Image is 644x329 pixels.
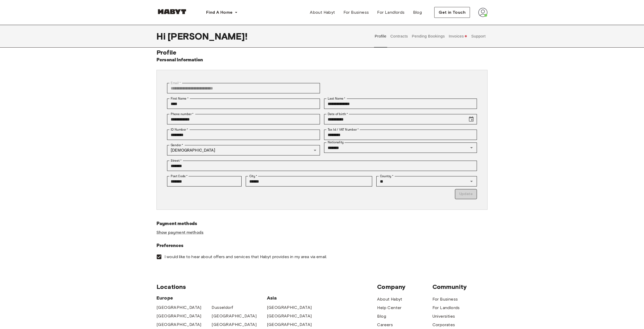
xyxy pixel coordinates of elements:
[328,127,359,132] label: Tax Id / VAT Number
[156,230,204,235] a: Show payment methods
[156,56,203,64] h6: Personal Information
[478,8,488,17] img: avatar
[156,321,201,328] a: [GEOGRAPHIC_DATA]
[156,220,488,227] h6: Payment methods
[156,242,488,249] h6: Preferences
[432,305,460,311] a: For Landlords
[156,304,201,311] a: [GEOGRAPHIC_DATA]
[171,174,188,178] label: Post Code
[171,112,194,116] label: Phone number
[171,143,183,147] label: Gender
[171,81,181,85] label: Email
[432,296,458,302] a: For Business
[306,7,339,18] a: About Habyt
[156,9,188,14] img: Habyt
[156,49,176,56] span: Profile
[167,145,320,155] div: [DEMOGRAPHIC_DATA]
[373,25,488,48] div: user profile tabs
[432,322,455,328] a: Corporates
[202,7,242,18] button: Find A Home
[339,7,373,18] a: For Business
[468,178,475,185] button: Open
[448,25,468,48] button: Invoices
[380,174,393,178] label: Country
[212,321,257,328] a: [GEOGRAPHIC_DATA]
[267,321,312,328] a: [GEOGRAPHIC_DATA]
[413,9,422,16] span: Blog
[411,25,446,48] button: Pending Bookings
[249,174,257,178] label: City
[171,96,189,101] label: First Name
[156,31,168,42] span: Hi
[466,114,476,124] button: Choose date, selected date is Aug 17, 2001
[171,158,182,163] label: Street
[343,9,369,16] span: For Business
[373,7,409,18] a: For Landlords
[171,127,188,132] label: ID Number
[267,304,312,311] a: [GEOGRAPHIC_DATA]
[390,25,409,48] button: Contracts
[377,9,405,16] span: For Landlords
[432,313,455,319] a: Universities
[377,283,432,291] span: Company
[168,31,248,42] span: [PERSON_NAME] !
[156,283,377,291] span: Locations
[267,313,312,319] a: [GEOGRAPHIC_DATA]
[328,96,346,101] label: Last Name
[470,25,486,48] button: Support
[156,313,201,319] a: [GEOGRAPHIC_DATA]
[310,9,335,16] span: About Habyt
[164,254,327,260] span: I would like to hear about offers and services that Habyt provides in my area via email.
[328,140,344,145] label: Nationality
[409,7,426,18] a: Blog
[432,283,488,291] span: Community
[439,9,466,16] span: Get in Touch
[267,295,322,301] span: Asia
[377,305,401,311] a: Help Center
[468,144,475,151] button: Open
[377,313,386,319] a: Blog
[167,83,320,93] div: You can't change your email address at the moment. Please reach out to customer support in case y...
[377,322,393,328] a: Careers
[206,9,233,16] span: Find A Home
[212,313,257,319] a: [GEOGRAPHIC_DATA]
[377,296,402,302] a: About Habyt
[434,7,470,18] button: Get in Touch
[156,295,267,301] span: Europe
[374,25,387,48] button: Profile
[328,112,348,116] label: Date of birth
[212,304,233,311] a: Dusseldorf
